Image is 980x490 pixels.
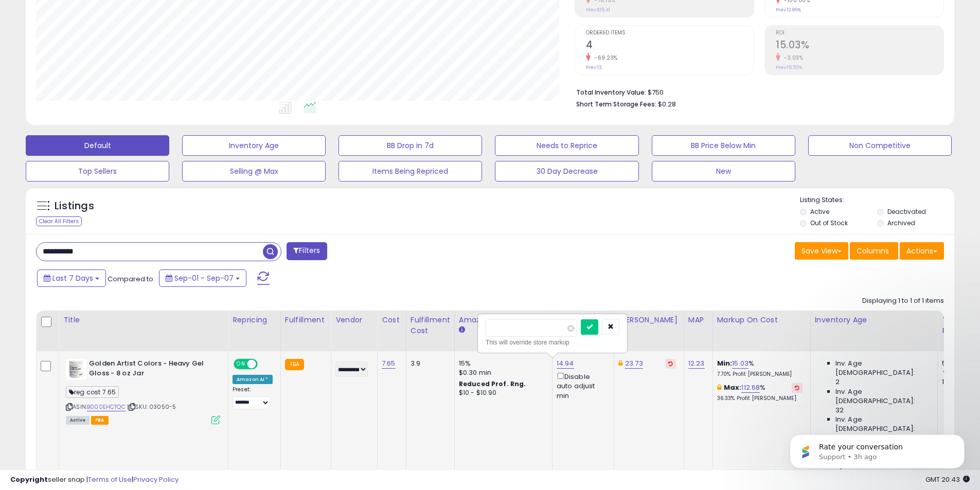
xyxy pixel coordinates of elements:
li: $750 [576,85,936,98]
a: 15.03 [732,358,749,369]
button: BB Price Below Min [652,135,795,156]
h2: 15.03% [776,39,943,53]
small: -69.23% [591,54,618,62]
b: Total Inventory Value: [576,88,646,97]
div: Support says… [8,361,198,434]
button: New [652,161,795,182]
th: CSV column name: cust_attr_2_Vendor [331,311,378,351]
small: Amazon Fees. [459,325,465,335]
div: Christina says… [8,279,198,310]
div: Preset: [233,386,273,409]
div: Clear All Filters [36,216,82,226]
div: Vendor [335,315,373,325]
div: Title [63,315,224,325]
div: Disable auto adjust min [557,371,606,401]
p: Listing States: [800,195,954,205]
button: Top Sellers [26,161,169,182]
button: Inventory Age [182,135,326,156]
iframe: Intercom notifications message [774,413,980,485]
span: Inv. Age [DEMOGRAPHIC_DATA]: [835,359,930,377]
small: Prev: 12.86% [776,7,801,13]
th: The percentage added to the cost of goods (COGS) that forms the calculator for Min & Max prices. [712,311,810,351]
div: Have a great rest of your day and we're here if you need us! [16,326,161,346]
h1: Support [50,10,82,17]
span: Ordered Items [586,30,754,36]
button: Sep-01 - Sep-07 [159,269,246,287]
div: Amazon AI * [233,375,273,384]
button: BB Drop in 7d [338,135,482,156]
a: 7.65 [382,358,396,369]
label: Archived [887,219,915,227]
div: Christina says… [8,157,198,228]
div: Markup on Cost [717,315,806,325]
img: 41G2eGJvfTL._SL40_.jpg [66,359,86,379]
a: 112.68 [741,383,760,393]
a: 12.23 [688,358,705,369]
span: FBA [91,416,109,425]
button: go back [7,4,26,24]
span: Compared to: [108,274,155,284]
div: $0.30 min [459,368,544,377]
div: This will override store markup [486,337,619,348]
span: 2 [835,377,840,387]
button: Non Competitive [808,135,952,156]
div: Amazon Fees [459,315,548,325]
div: Displaying 1 to 1 of 1 items [862,296,944,306]
div: Amazing, [PERSON_NAME]! [16,316,161,326]
div: % [717,359,803,378]
div: Inventory Age [815,315,933,325]
label: Deactivated [887,207,926,216]
a: 14.94 [557,358,574,369]
h5: Listings [55,199,94,213]
small: Prev: 13 [586,64,602,70]
img: Profile image for Support [29,6,46,22]
button: Actions [900,242,944,260]
span: Columns [857,246,889,256]
button: Last 7 Days [37,269,106,287]
a: 23.73 [625,358,643,369]
div: Fulfillment Cost [411,315,450,336]
a: Privacy Policy [133,475,179,484]
button: Home [161,4,181,24]
span: Sep-01 - Sep-07 [174,273,234,283]
div: % [717,383,803,402]
span: OFF [256,360,273,369]
span: $0.28 [658,99,676,109]
h2: 4 [586,39,754,53]
button: 30 Day Decrease [495,161,638,182]
div: ASIN: [66,359,220,423]
div: Britney says… [8,310,198,361]
div: we are all set now!! Thank you [78,285,189,296]
p: 7.70% Profit [PERSON_NAME] [717,371,803,378]
div: Repricing [233,315,276,325]
div: seller snap | | [10,475,179,485]
small: FBA [285,359,304,370]
div: Okay, I just put it in again. I will keep an eye on it over the next hour and reach back out of t... [37,157,198,220]
a: Terms of Use [88,475,132,484]
b: Short Term Storage Fees: [576,100,656,108]
b: Min: [717,358,733,368]
b: Golden Artist Colors - Heavy Gel Gloss - 8 oz Jar [89,359,214,380]
div: We get these inventory reports from Amazon every hour, so can you confirm if you have a listed pr... [16,83,161,143]
div: Amazing, [PERSON_NAME]!Have a great rest of your day and we're here if you need us! [8,310,169,353]
span: ROI [776,30,943,36]
small: Prev: 15.50% [776,64,802,70]
span: All listings currently available for purchase on Amazon [66,416,90,425]
div: 15% [459,359,544,368]
div: we are all set now!! Thank you [70,279,198,302]
button: Columns [850,242,898,260]
span: Inv. Age [DEMOGRAPHIC_DATA]: [835,387,930,406]
button: Selling @ Max [182,161,326,182]
button: Save View [795,242,848,260]
div: Okay great, I'll keep this conversation open and check back again on this SKU in an hour! [8,228,169,271]
div: Cost [382,315,402,325]
button: Items Being Repriced [338,161,482,182]
b: Reduced Prof. Rng. [459,379,526,388]
span: reg cost 7.65 [66,386,119,398]
div: Okay great, I'll keep this conversation open and check back again on this SKU in an hour! [16,234,161,265]
span: 32 [835,406,844,415]
span: Last 7 Days [52,273,93,283]
span: | SKU: 03050-5 [127,403,176,411]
